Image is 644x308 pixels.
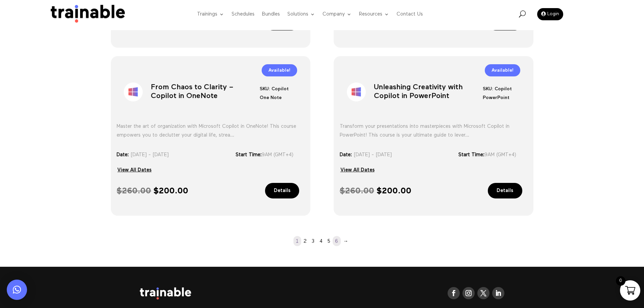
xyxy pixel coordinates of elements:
[374,76,483,111] h1: Unleashing Creativity with Copilot in PowerPoint
[458,150,527,159] div: 9AM (GMT+4)
[260,87,270,91] span: SKU:
[117,187,122,195] span: $
[477,287,490,299] a: Follow on X
[130,150,169,159] span: [DATE] - [DATE]
[340,187,374,195] bdi: 260.00
[377,187,382,195] span: $
[111,236,533,248] nav: Product Pagination
[262,1,280,28] a: Bundles
[197,1,224,28] a: Trainings
[341,236,351,246] a: →
[448,287,460,299] a: Follow on Facebook
[153,187,159,195] span: $
[340,122,527,140] div: Transform your presentations into masterpieces with Microsoft Copilot in PowerPoint! This course ...
[537,8,563,20] a: Login
[359,1,389,28] a: Resources
[323,1,352,28] a: Company
[301,236,309,246] a: 2
[117,122,304,140] div: Master the art of organization with Microsoft Copilot in OneNote! This course empowers you to dec...
[153,187,188,195] bdi: 200.00
[236,150,305,159] div: 9AM (GMT+4)
[462,287,475,299] a: Follow on Instagram
[325,236,333,246] a: 5
[265,183,300,198] a: Details
[483,87,493,91] span: SKU:
[340,150,352,160] h3: Date:
[117,187,151,195] bdi: 260.00
[492,287,504,299] a: Follow on LinkedIn
[519,10,526,17] span: U
[232,1,255,28] a: Schedules
[260,87,289,100] span: Copilot One Note
[340,187,345,195] span: $
[488,183,522,198] a: Details
[483,87,512,100] span: Copilot PowerPoint
[140,287,191,300] img: logo white
[616,276,625,286] span: 0
[340,165,375,175] a: View All Dates
[333,236,341,246] a: 6
[377,187,411,195] bdi: 200.00
[117,150,129,160] h3: Date:
[293,236,301,246] span: 1
[117,165,152,175] a: View All Dates
[151,76,260,111] h1: From Chaos to Clarity – Copilot in OneNote
[287,1,315,28] a: Solutions
[354,150,392,159] span: [DATE] - [DATE]
[317,236,325,246] a: 4
[236,152,262,157] span: Start Time:
[397,1,423,28] a: Contact Us
[458,152,484,157] span: Start Time:
[309,236,317,246] a: 3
